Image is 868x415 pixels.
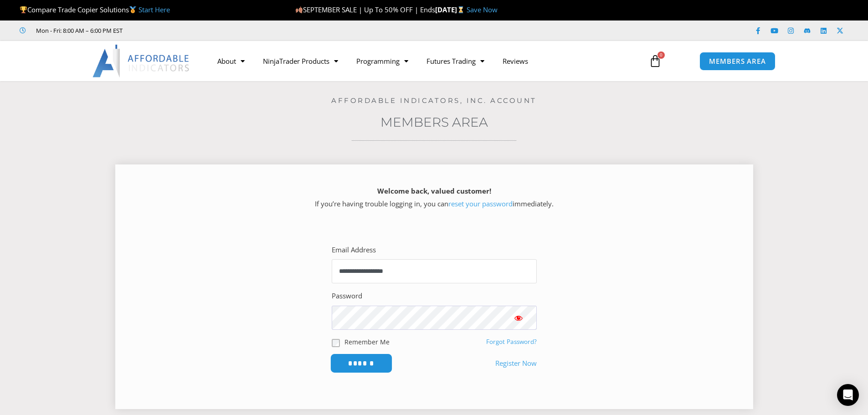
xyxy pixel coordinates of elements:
a: 0 [635,48,675,74]
a: reset your password [448,199,513,208]
nav: Menu [208,51,638,72]
a: NinjaTrader Products [254,51,347,72]
img: 🏆 [20,6,27,13]
span: MEMBERS AREA [709,58,766,65]
a: Members Area [380,114,488,130]
strong: Welcome back, valued customer! [377,186,491,195]
span: Mon - Fri: 8:00 AM – 6:00 PM EST [34,25,123,36]
a: Affordable Indicators, Inc. Account [331,96,537,105]
img: ⌛ [457,6,464,13]
a: Programming [347,51,417,72]
img: 🍂 [296,6,303,13]
img: LogoAI | Affordable Indicators – NinjaTrader [92,45,190,77]
a: Save Now [467,5,498,14]
a: About [208,51,254,72]
a: Forgot Password? [486,338,537,346]
label: Email Address [332,244,376,256]
a: Reviews [493,51,537,72]
strong: [DATE] [435,5,467,14]
p: If you’re having trouble logging in, you can immediately. [131,185,737,210]
iframe: Customer reviews powered by Trustpilot [135,26,272,35]
label: Password [332,290,362,302]
a: Register Now [495,357,537,370]
div: Open Intercom Messenger [837,384,859,406]
a: Futures Trading [417,51,493,72]
span: 0 [657,51,665,59]
span: SEPTEMBER SALE | Up To 50% OFF | Ends [295,5,435,14]
label: Remember Me [344,337,390,347]
a: Start Here [139,5,170,14]
span: Compare Trade Copier Solutions [20,5,170,14]
button: Show password [500,306,537,330]
a: MEMBERS AREA [699,52,776,71]
img: 🥇 [129,6,136,13]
